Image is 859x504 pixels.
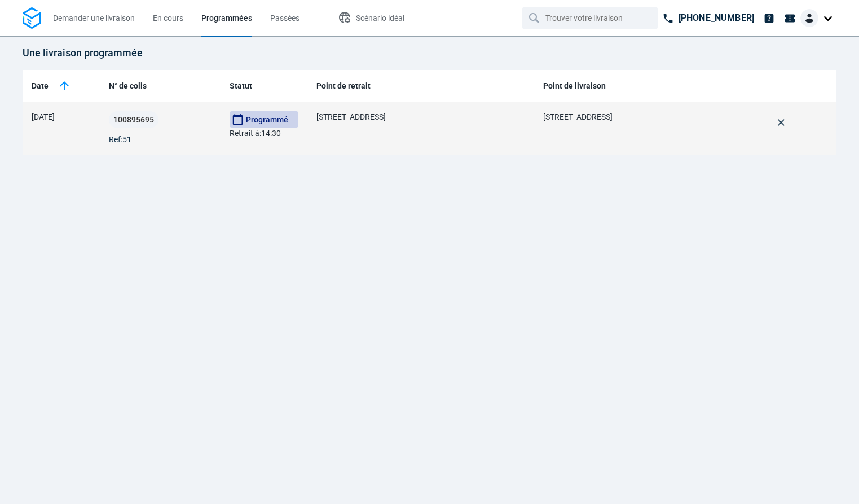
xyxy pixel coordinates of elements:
[230,111,298,139] p: Retrait à :
[23,7,41,29] img: Logo
[230,111,298,128] span: Programmé
[679,11,754,25] p: [PHONE_NUMBER]
[543,80,606,92] span: Point de livraison
[658,7,759,29] a: [PHONE_NUMBER]
[53,14,135,23] span: Demander une livraison
[800,9,818,27] img: Client
[153,14,183,23] span: En cours
[545,7,637,29] input: Trouver votre livraison
[201,14,252,23] span: Programmées
[316,80,371,92] span: Point de retrait
[109,111,158,128] button: 100895695
[316,112,386,121] span: [STREET_ADDRESS]
[270,14,299,23] span: Passées
[23,47,143,59] span: Une livraison programmée
[113,116,154,124] span: 100895695
[109,80,147,92] span: N° de colis
[261,129,281,138] span: 14:30
[230,80,252,92] span: Statut
[356,14,404,23] span: Scénario idéal
[543,112,613,121] span: [STREET_ADDRESS]
[32,80,49,92] span: Date
[32,112,55,121] span: [DATE]
[109,134,131,145] span: Ref: 51
[23,70,100,102] th: Toggle SortBy
[58,79,71,93] img: sorting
